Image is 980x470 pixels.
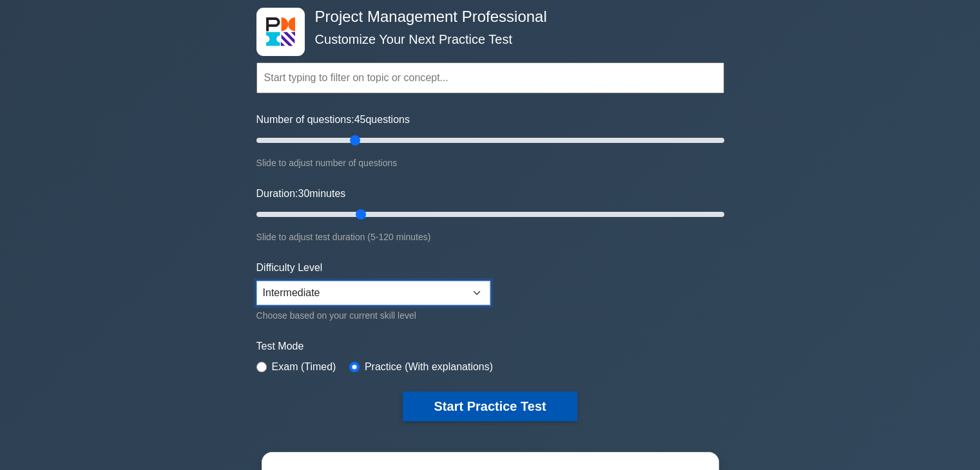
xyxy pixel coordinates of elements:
[365,359,493,375] label: Practice (With explanations)
[256,62,724,93] input: Start typing to filter on topic or concept...
[256,339,724,354] label: Test Mode
[256,155,724,171] div: Slide to adjust number of questions
[256,112,410,127] label: Number of questions: questions
[272,359,336,375] label: Exam (Timed)
[354,114,366,125] span: 45
[403,391,577,421] button: Start Practice Test
[256,260,323,276] label: Difficulty Level
[256,186,346,202] label: Duration: minutes
[256,229,724,245] div: Slide to adjust test duration (5-120 minutes)
[310,8,661,26] h4: Project Management Professional
[298,188,309,199] span: 30
[256,308,490,323] div: Choose based on your current skill level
